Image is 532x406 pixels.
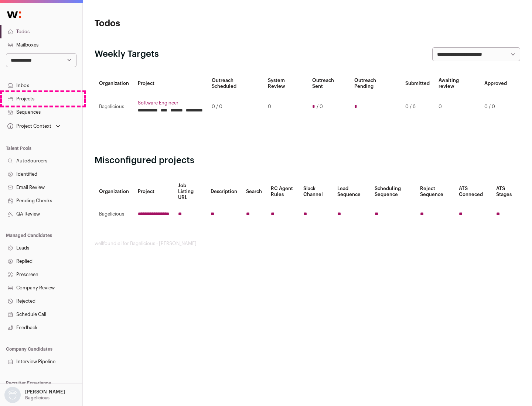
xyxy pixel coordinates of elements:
h1: Todos [95,18,236,30]
p: [PERSON_NAME] [25,389,65,395]
button: Open dropdown [3,387,66,403]
img: Wellfound [3,7,25,22]
th: System Review [263,73,307,94]
th: Scheduling Sequence [370,178,416,205]
th: Description [206,178,242,205]
td: 0 / 6 [401,94,434,120]
footer: wellfound:ai for Bagelicious - [PERSON_NAME] [95,241,520,247]
span: / 0 [317,104,323,110]
td: Bagelicious [95,94,133,120]
th: Organization [95,178,133,205]
th: RC Agent Rules [266,178,299,205]
th: Project [133,73,207,94]
a: Software Engineer [138,100,203,106]
th: Reject Sequence [416,178,455,205]
th: ATS Stages [492,178,520,205]
td: 0 / 0 [480,94,511,120]
th: Project [133,178,174,205]
th: Job Listing URL [174,178,206,205]
th: Lead Sequence [333,178,370,205]
td: 0 [434,94,480,120]
img: nopic.png [4,387,21,403]
div: Project Context [6,123,51,129]
th: Outreach Sent [308,73,350,94]
th: Outreach Pending [350,73,400,94]
p: Bagelicious [25,395,50,401]
th: Slack Channel [299,178,333,205]
th: ATS Conneced [454,178,491,205]
td: Bagelicious [95,205,133,223]
th: Submitted [401,73,434,94]
th: Awaiting review [434,73,480,94]
th: Search [242,178,266,205]
button: Open dropdown [6,121,62,131]
td: 0 [263,94,307,120]
td: 0 / 0 [207,94,263,120]
th: Organization [95,73,133,94]
th: Outreach Scheduled [207,73,263,94]
h2: Misconfigured projects [95,155,520,166]
h2: Weekly Targets [95,48,159,60]
th: Approved [480,73,511,94]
